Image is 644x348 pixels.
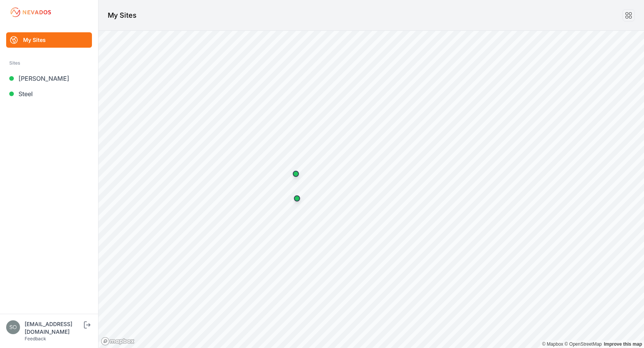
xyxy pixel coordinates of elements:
h1: My Sites [108,10,137,21]
img: Nevados [9,6,52,18]
a: Map feedback [604,341,642,347]
div: Map marker [288,166,304,181]
a: Feedback [25,336,46,341]
img: solvocc@solvenergy.com [6,320,20,334]
a: Mapbox logo [101,337,135,346]
a: [PERSON_NAME] [6,71,92,86]
a: OpenStreetMap [564,341,602,347]
div: [EMAIL_ADDRESS][DOMAIN_NAME] [25,320,82,336]
a: Mapbox [542,341,563,347]
a: My Sites [6,32,92,48]
div: Map marker [289,191,305,206]
div: Sites [9,58,89,68]
a: Steel [6,86,92,102]
canvas: Map [98,31,644,348]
